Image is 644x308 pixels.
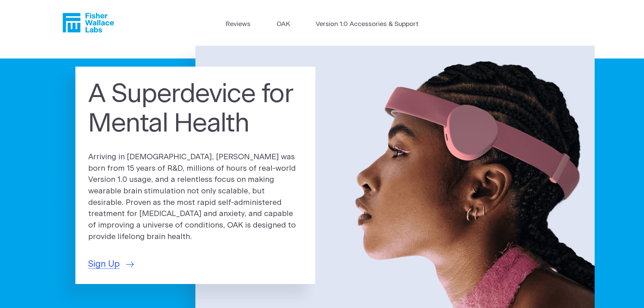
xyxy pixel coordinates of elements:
span: Sign Up [88,258,120,271]
a: OAK [277,20,290,29]
a: Version 1.0 Accessories & Support [316,20,419,29]
a: Reviews [225,20,251,29]
a: Sign Up [88,258,134,271]
h1: A Superdevice for Mental Health [88,80,303,139]
p: Arriving in [DEMOGRAPHIC_DATA], [PERSON_NAME] was born from 15 years of R&D, millions of hours of... [88,151,303,243]
a: Fisher Wallace [63,13,114,32]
